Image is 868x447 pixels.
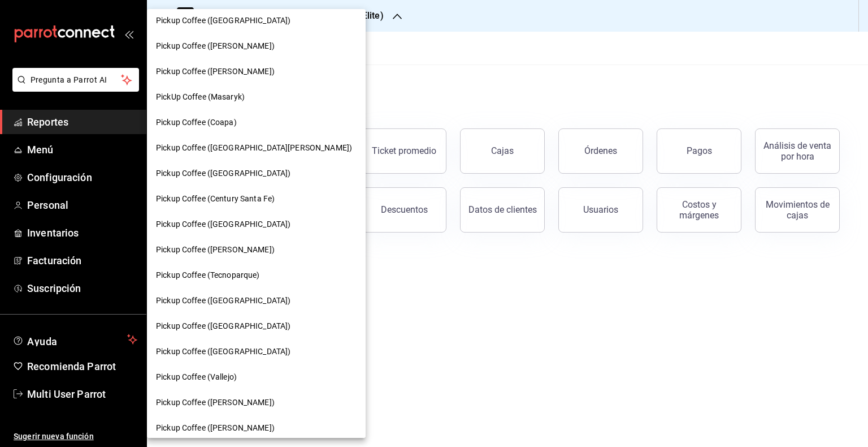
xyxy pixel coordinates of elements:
span: Pickup Coffee ([GEOGRAPHIC_DATA]) [156,167,290,179]
span: Pickup Coffee (Coapa) [156,117,237,128]
div: Pickup Coffee ([PERSON_NAME]) [147,33,366,59]
div: Pickup Coffee ([GEOGRAPHIC_DATA][PERSON_NAME]) [147,135,366,161]
span: Pickup Coffee ([GEOGRAPHIC_DATA][PERSON_NAME]) [156,142,352,154]
span: Pickup Coffee ([GEOGRAPHIC_DATA]) [156,346,290,358]
span: Pickup Coffee ([PERSON_NAME]) [156,66,275,78]
div: Pickup Coffee ([GEOGRAPHIC_DATA]) [147,8,366,33]
span: Pickup Coffee ([PERSON_NAME]) [156,40,275,52]
div: Pickup Coffee ([GEOGRAPHIC_DATA]) [147,339,366,364]
span: Pickup Coffee (Vallejo) [156,371,237,383]
div: Pickup Coffee ([PERSON_NAME]) [147,59,366,84]
span: PickUp Coffee (Masaryk) [156,91,245,103]
span: Pickup Coffee ([GEOGRAPHIC_DATA]) [156,320,290,332]
div: Pickup Coffee ([GEOGRAPHIC_DATA]) [147,212,366,237]
span: Pickup Coffee (Tecnoparque) [156,269,260,281]
span: Pickup Coffee ([GEOGRAPHIC_DATA]) [156,218,290,230]
div: Pickup Coffee (Coapa) [147,110,366,135]
div: Pickup Coffee ([PERSON_NAME]) [147,415,366,441]
div: Pickup Coffee ([GEOGRAPHIC_DATA]) [147,161,366,186]
span: Pickup Coffee ([PERSON_NAME]) [156,397,275,409]
div: Pickup Coffee ([PERSON_NAME]) [147,237,366,263]
span: Pickup Coffee ([GEOGRAPHIC_DATA]) [156,295,290,307]
div: PickUp Coffee (Masaryk) [147,84,366,110]
span: Pickup Coffee ([GEOGRAPHIC_DATA]) [156,15,290,27]
span: Pickup Coffee (Century Santa Fe) [156,193,275,205]
div: Pickup Coffee (Vallejo) [147,364,366,390]
div: Pickup Coffee ([GEOGRAPHIC_DATA]) [147,288,366,313]
div: Pickup Coffee ([PERSON_NAME]) [147,390,366,415]
div: Pickup Coffee (Tecnoparque) [147,263,366,288]
div: Pickup Coffee ([GEOGRAPHIC_DATA]) [147,313,366,339]
div: Pickup Coffee (Century Santa Fe) [147,186,366,212]
span: Pickup Coffee ([PERSON_NAME]) [156,244,275,256]
span: Pickup Coffee ([PERSON_NAME]) [156,422,275,434]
